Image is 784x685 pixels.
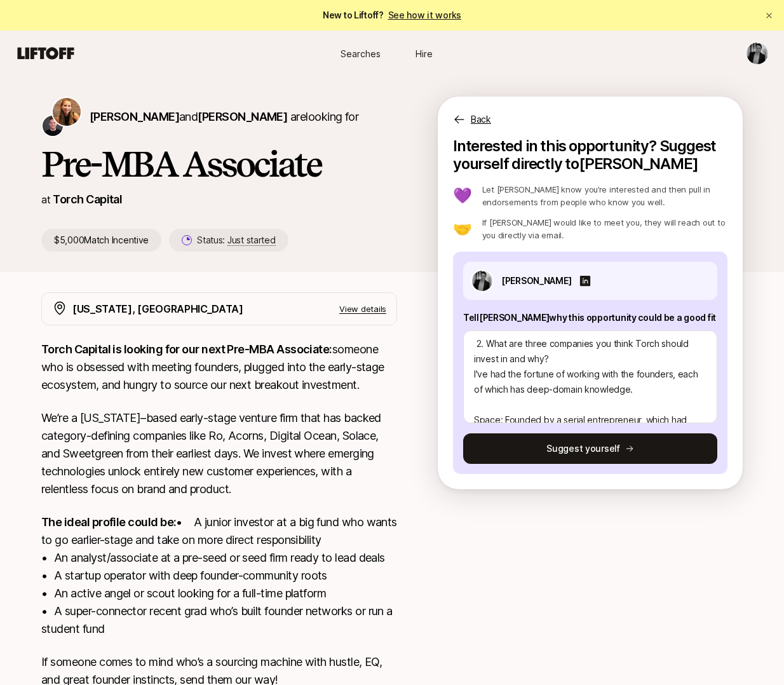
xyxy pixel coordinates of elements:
span: Hire [416,47,433,60]
strong: Torch Capital is looking for our next Pre-MBA Associate: [41,342,332,356]
p: Let [PERSON_NAME] know you’re interested and then pull in endorsements from people who know you w... [482,183,727,208]
img: Katie Reiner [53,98,81,126]
a: See how it works [388,10,462,20]
p: View details [339,302,386,315]
span: New to Liftoff? [323,8,461,23]
span: [PERSON_NAME] [90,110,179,123]
p: Interested in this opportunity? Suggest yourself directly to [PERSON_NAME] [453,137,727,173]
p: Back [471,112,491,127]
button: Suggest yourself [463,433,717,464]
img: Christopher Harper [43,116,63,136]
p: Status: [197,233,275,248]
span: Just started [227,234,276,246]
p: someone who is obsessed with meeting founders, plugged into the early-stage ecosystem, and hungry... [41,341,397,394]
p: We’re a [US_STATE]–based early-stage venture firm that has backed category-defining companies lik... [41,409,397,498]
a: Torch Capital [53,193,122,206]
span: Searches [341,47,381,60]
p: • A junior investor at a big fund who wants to go earlier-stage and take on more direct responsib... [41,513,397,638]
a: Hire [392,42,456,65]
p: at [41,191,50,208]
h1: Pre-MBA Associate [41,145,397,183]
p: are looking for [90,108,358,126]
p: $5,000 Match Incentive [41,229,161,252]
span: and [179,110,287,123]
p: [PERSON_NAME] [501,273,571,288]
img: John Flickinger [747,43,768,64]
img: 04ece8c7_7b6e_43cf_82b8_ad9f8e25a71c.jpg [472,271,492,291]
p: If [PERSON_NAME] would like to meet you, they will reach out to you directly via email. [482,216,727,241]
span: [PERSON_NAME] [198,110,287,123]
p: [US_STATE], [GEOGRAPHIC_DATA] [72,301,243,317]
a: Searches [328,42,392,65]
p: Tell [PERSON_NAME] why this opportunity could be a good fit [463,310,717,325]
textarea: 1. What investment thesis are you most excited about? Thesis: "Enterprise-Grade Consumer Software... [463,330,717,423]
p: 💜 [453,188,472,203]
p: 🤝 [453,221,472,236]
strong: The ideal profile could be: [41,515,176,529]
button: John Flickinger [746,42,769,65]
